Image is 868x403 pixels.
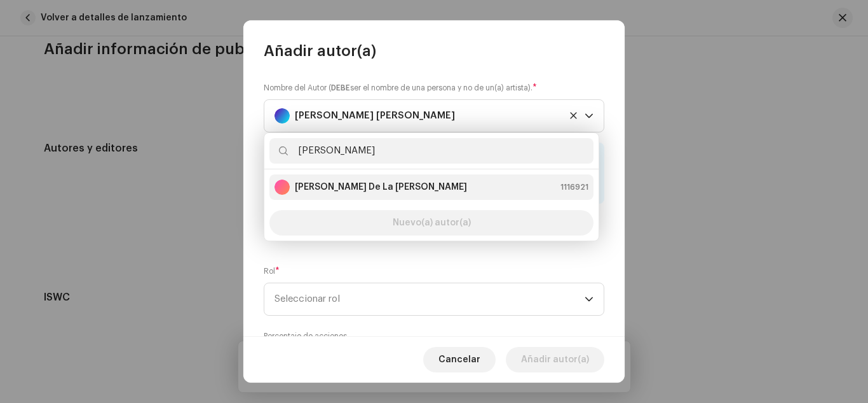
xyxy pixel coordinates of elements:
button: Cancelar [423,347,496,372]
strong: [PERSON_NAME] De La [PERSON_NAME] [295,181,467,194]
span: Añadir autor(a) [264,41,376,61]
ul: Option List [264,169,599,205]
label: Porcentaje de acciones [264,331,347,341]
span: Luis Gustavo Dionicio Perez [275,100,585,132]
button: Nuevo(a) autor(a) [269,210,593,236]
span: Cancelar [438,347,480,372]
small: Rol [264,265,275,278]
strong: DEBE [331,84,350,92]
div: dropdown trigger [585,283,593,315]
small: Nombre del Autor ( ser el nombre de una persona y no de un(a) artista). [264,81,532,94]
span: Añadir autor(a) [521,347,589,372]
button: Añadir autor(a) [506,347,604,372]
span: Nuevo(a) autor(a) [393,218,471,227]
li: Pedro Luis Recio De La Cruz [269,174,593,200]
span: 1116921 [560,181,588,194]
strong: [PERSON_NAME] [PERSON_NAME] [295,100,455,132]
div: dropdown trigger [585,100,593,132]
span: Seleccionar rol [275,283,585,315]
